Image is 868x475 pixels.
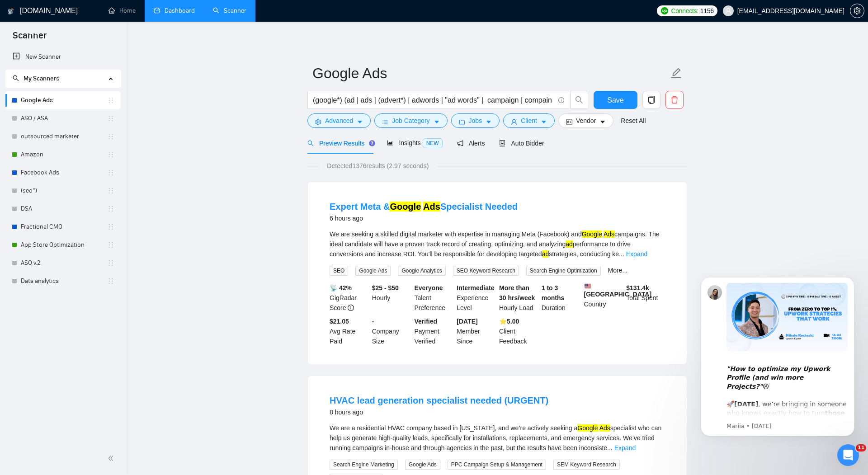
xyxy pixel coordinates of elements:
[107,259,114,267] span: holder
[453,266,519,276] span: SEO Keyword Research
[619,250,624,258] span: ...
[107,187,114,194] span: holder
[307,113,371,128] button: settingAdvancedcaret-down
[321,161,435,171] span: Detected 1376 results (2.97 seconds)
[576,116,596,126] span: Vendor
[315,118,321,125] span: setting
[5,236,121,254] li: App Store Optimization
[370,316,413,346] div: Company Size
[21,236,107,254] a: App Store Optimization
[330,229,665,259] div: We are seeking a skilled digital marketer with expertise in managing Meta (Facebook) and campaign...
[415,284,443,292] b: Everyone
[642,91,660,109] button: copy
[382,118,388,125] span: bars
[558,97,564,103] span: info-circle
[469,116,482,126] span: Jobs
[455,316,497,346] div: Member Since
[357,118,363,125] span: caret-down
[328,316,370,346] div: Avg Rate Paid
[390,202,421,212] mark: Google
[497,283,540,313] div: Hourly Load
[355,266,391,276] span: Google Ads
[374,113,447,128] button: barsJob Categorycaret-down
[5,29,54,48] span: Scanner
[330,284,352,292] b: 📡 42%
[604,230,614,238] mark: Ads
[599,118,606,125] span: caret-down
[5,146,121,164] li: Amazon
[328,283,370,313] div: GigRadar Score
[5,254,121,272] li: ASO v.2
[423,202,440,212] mark: Ads
[607,94,623,106] span: Save
[5,109,121,127] li: ASO / ASA
[486,118,492,125] span: caret-down
[24,75,59,82] span: My Scanners
[582,230,602,238] mark: Google
[455,283,497,313] div: Experience Level
[21,272,107,290] a: Data analytics
[850,7,864,14] span: setting
[107,223,114,230] span: holder
[434,118,440,125] span: caret-down
[5,182,121,200] li: (seo*)
[661,7,668,14] img: upwork-logo.png
[392,116,429,126] span: Job Category
[850,4,864,18] button: setting
[499,140,544,147] span: Auto Bidder
[457,140,485,147] span: Alerts
[213,7,246,14] a: searchScanner
[107,205,114,212] span: holder
[5,200,121,218] li: DSA
[348,305,354,311] span: info-circle
[108,7,136,14] a: homeHome
[541,118,547,125] span: caret-down
[503,113,555,128] button: userClientcaret-down
[499,318,519,325] b: ⭐️ 5.00
[584,283,652,298] b: [GEOGRAPHIC_DATA]
[413,283,455,313] div: Talent Preference
[21,146,107,164] a: Amazon
[13,48,113,66] a: New Scanner
[499,284,535,301] b: More than 30 hrs/week
[700,6,714,16] span: 1156
[21,127,107,146] a: outsourced marketer
[457,318,477,325] b: [DATE]
[566,240,573,248] mark: ad
[665,91,684,109] button: delete
[542,250,549,258] mark: ad
[499,140,505,146] span: robot
[670,67,682,79] span: edit
[459,118,465,125] span: folder
[511,118,517,125] span: user
[107,277,114,285] span: holder
[666,96,683,104] span: delete
[413,316,455,346] div: Payment Verified
[521,116,537,126] span: Client
[582,283,625,313] div: Country
[542,284,565,301] b: 1 to 3 months
[307,140,314,146] span: search
[330,266,348,276] span: SEO
[626,250,647,258] a: Expand
[608,267,628,274] a: More...
[5,48,121,66] li: New Scanner
[108,454,117,463] span: double-left
[566,118,572,125] span: idcard
[330,407,548,418] div: 8 hours ago
[577,424,598,432] mark: Google
[398,266,445,276] span: Google Analytics
[372,318,374,325] b: -
[607,444,613,451] span: ...
[387,139,442,146] span: Insights
[526,266,601,276] span: Search Engine Optimization
[107,151,114,158] span: holder
[624,283,667,313] div: Total Spent
[570,91,588,109] button: search
[107,133,114,140] span: holder
[107,241,114,249] span: holder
